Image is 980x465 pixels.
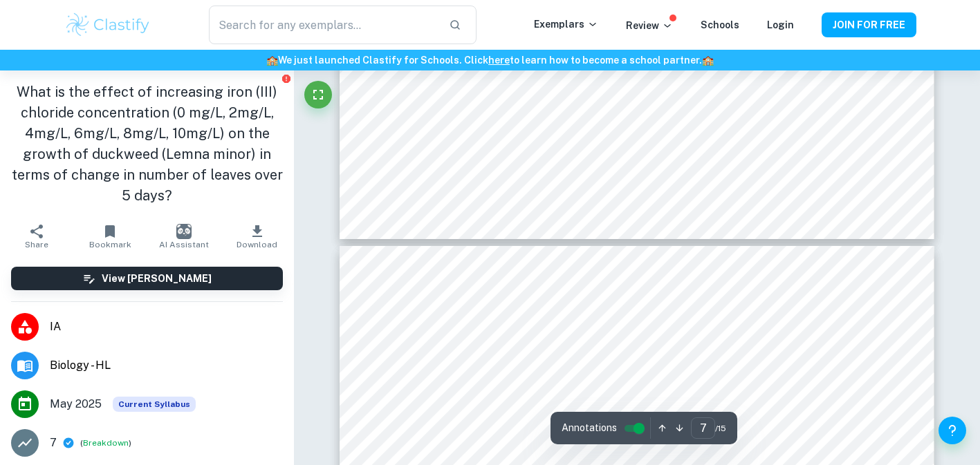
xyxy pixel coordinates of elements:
span: Download [237,240,277,249]
span: Share [25,240,48,249]
div: This exemplar is based on the current syllabus. Feel free to refer to it for inspiration/ideas wh... [113,397,196,412]
button: Download [221,217,294,256]
button: Help and Feedback [939,417,966,444]
button: Report issue [281,73,291,84]
span: Current Syllabus [113,397,196,412]
a: here [488,55,510,66]
button: Bookmark [73,217,147,256]
p: 7 [50,435,57,451]
button: AI Assistant [147,217,221,256]
button: View [PERSON_NAME] [11,267,283,290]
span: May 2025 [50,396,102,412]
img: Clastify logo [64,11,152,39]
a: Login [767,19,794,30]
a: Schools [701,19,739,30]
button: Fullscreen [304,81,332,108]
span: / 15 [715,422,726,435]
h6: View [PERSON_NAME] [102,271,212,286]
img: AI Assistant [176,224,192,239]
button: Breakdown [83,437,129,449]
span: AI Assistant [159,240,209,249]
span: 🏫 [702,55,714,66]
button: JOIN FOR FREE [822,12,916,37]
input: Search for any exemplars... [209,6,437,44]
h6: We just launched Clastify for Schools. Click to learn how to become a school partner. [3,53,977,68]
span: Annotations [562,421,617,435]
span: IA [50,319,283,335]
span: Bookmark [89,240,131,249]
span: Biology - HL [50,357,283,374]
span: ( ) [80,437,131,450]
p: Exemplars [534,17,598,32]
span: 🏫 [266,55,278,66]
p: Review [626,18,673,33]
h1: What is the effect of increasing iron (III) chloride concentration (0 mg/L, 2mg/L, 4mg/L, 6mg/L, ... [11,82,283,206]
